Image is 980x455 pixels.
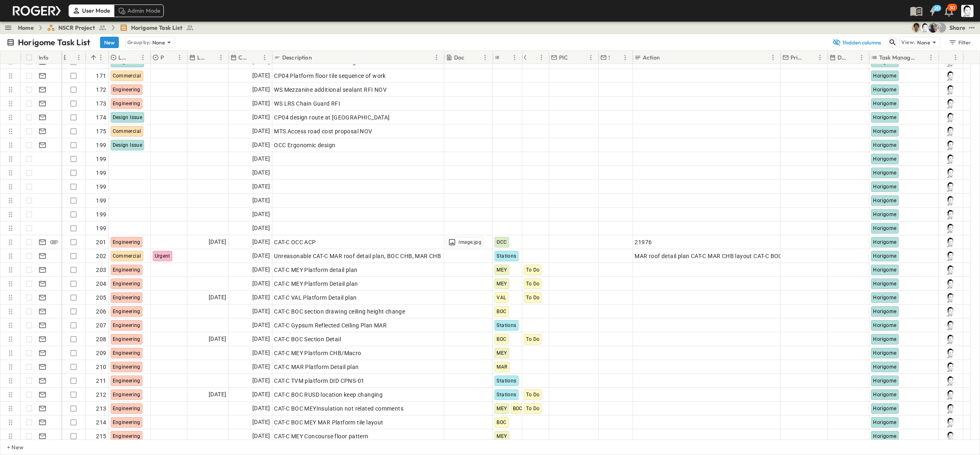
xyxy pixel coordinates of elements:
[513,406,523,411] span: BOC
[113,87,140,93] span: Engineering
[96,321,106,329] span: 207
[497,336,506,342] span: BOC
[570,53,579,62] button: Sort
[96,363,106,371] span: 210
[74,53,84,62] button: Menu
[18,24,199,32] nav: breadcrumbs
[873,59,896,65] span: Horigome
[873,406,896,411] span: Horigome
[873,239,896,245] span: Horigome
[946,376,955,386] img: Profile Picture
[454,53,465,62] p: Doc
[432,53,441,62] button: Menu
[946,390,955,400] img: Profile Picture
[497,239,507,245] span: OCC
[946,71,955,81] img: Profile Picture
[643,53,660,62] p: Action
[113,322,140,328] span: Engineering
[274,72,385,80] span: CP04 Platform floor tile sequence of work
[96,169,106,177] span: 199
[586,53,596,62] button: Menu
[501,53,510,62] button: Sort
[946,126,955,136] img: Profile Picture
[113,128,141,134] span: Commercial
[961,5,973,17] img: Profile Picture
[873,73,896,79] span: Horigome
[197,53,205,62] p: Last Email Date
[873,392,896,398] span: Horigome
[946,223,955,233] img: Profile Picture
[946,417,955,427] img: Profile Picture
[924,4,941,18] button: 20
[39,46,49,69] div: Info
[96,99,106,108] span: 173
[497,350,507,356] span: MEY
[96,266,106,274] span: 203
[252,71,270,80] span: [DATE]
[252,279,270,288] span: [DATE]
[497,295,506,300] span: VAL
[274,141,335,149] span: OCC Ergonomic design
[113,420,140,425] span: Engineering
[252,348,270,358] span: [DATE]
[497,378,516,384] span: Stations
[96,238,106,246] span: 201
[946,404,955,413] img: Profile Picture
[274,377,364,385] span: CAT-C TVM platform DID CPNS-01
[946,362,955,372] img: Profile Picture
[936,23,946,33] div: 水口 浩一 (MIZUGUCHI Koichi) (mizuguti@bcd.taisei.co.jp)
[873,253,896,259] span: Horigome
[526,336,539,342] span: To Do
[274,86,387,94] span: WS Mezzanine additional sealant RFI NOV
[274,335,341,343] span: CAT-C BOC Section Detail
[113,142,143,148] span: Design Issue
[815,53,825,62] button: Menu
[946,182,955,192] img: Profile Picture
[873,433,896,439] span: Horigome
[252,99,270,108] span: [DATE]
[526,406,539,411] span: To Do
[537,53,546,62] button: Menu
[252,126,270,136] span: [DATE]
[207,53,216,62] button: Sort
[620,53,630,62] button: Menu
[209,237,226,247] span: [DATE]
[946,251,955,261] img: Profile Picture
[127,38,151,46] p: Group by:
[926,53,936,62] button: Menu
[873,101,896,106] span: Horigome
[857,53,866,62] button: Menu
[96,53,106,62] button: Menu
[252,223,270,233] span: [DATE]
[274,266,357,274] span: CAT-C MEY Platform detail plan
[252,431,270,441] span: [DATE]
[120,24,194,32] a: Horigome Task List
[89,53,98,62] button: Sort
[252,210,270,219] span: [DATE]
[873,336,896,342] span: Horigome
[216,53,226,62] button: Menu
[274,294,356,302] span: CAT-C VAL Platform Detail plan
[175,53,185,62] button: Menu
[526,295,539,300] span: To Do
[118,53,127,62] p: Log
[873,142,896,148] span: Horigome
[497,364,507,370] span: MAR
[274,432,368,440] span: CAT-C MEY Concourse floor pattern
[260,53,269,62] button: Menu
[946,237,955,247] img: Profile Picture
[945,37,973,48] button: Filter
[96,280,106,288] span: 204
[252,140,270,150] span: [DATE]
[96,113,106,121] span: 174
[497,420,506,425] span: BOC
[155,253,170,259] span: Urgent
[314,53,323,62] button: Sort
[252,237,270,247] span: [DATE]
[96,404,106,413] span: 213
[238,53,249,62] p: Created
[873,364,896,370] span: Horigome
[559,53,568,62] p: PIC
[526,281,539,287] span: To Do
[917,38,930,46] p: None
